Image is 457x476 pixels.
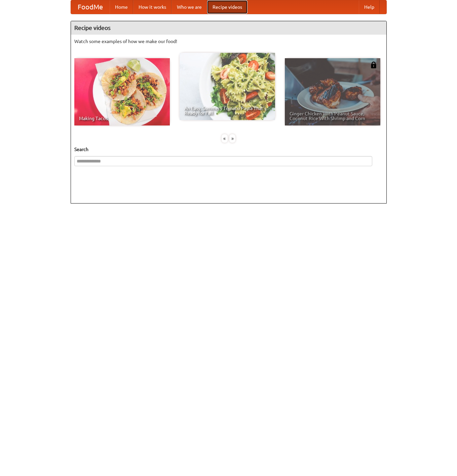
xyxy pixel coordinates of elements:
h5: Search [74,146,383,153]
a: Who we are [172,0,207,14]
p: Watch some examples of how we make our food! [74,38,383,45]
div: « [222,134,228,143]
div: » [229,134,235,143]
a: FoodMe [71,0,110,14]
span: An Easy, Summery Tomato Pasta That's Ready for Fall [184,106,270,115]
h4: Recipe videos [71,21,386,35]
a: Recipe videos [207,0,247,14]
span: Making Tacos [79,116,165,121]
a: How it works [133,0,172,14]
a: An Easy, Summery Tomato Pasta That's Ready for Fall [180,53,275,120]
a: Help [359,0,380,14]
a: Making Tacos [74,58,170,125]
a: Home [110,0,133,14]
img: 483408.png [370,62,377,68]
